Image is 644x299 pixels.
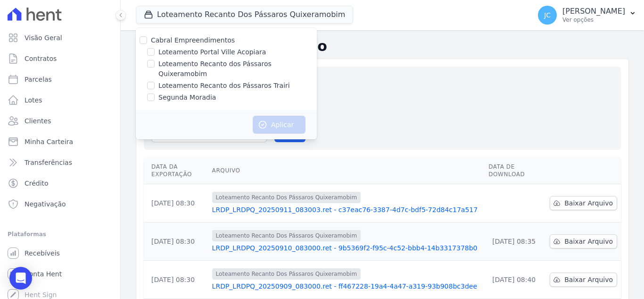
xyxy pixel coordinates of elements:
[25,248,60,258] span: Recebíveis
[25,199,66,209] span: Negativação
[136,38,629,55] h2: Exportações de Retorno
[562,16,625,24] p: Ver opções
[158,59,317,79] label: Loteamento Recanto dos Pássaros Quixeramobim
[144,222,208,261] td: [DATE] 08:30
[4,153,116,172] a: Transferências
[212,268,361,280] span: Loteamento Recanto Dos Pássaros Quixeramobim
[208,157,485,184] th: Arquivo
[25,95,42,105] span: Lotes
[485,157,546,184] th: Data de Download
[485,261,546,299] td: [DATE] 08:40
[550,273,617,287] a: Baixar Arquivo
[158,47,266,57] label: Loteamento Portal Ville Acopiara
[564,198,613,208] span: Baixar Arquivo
[25,116,51,126] span: Clientes
[144,184,208,222] td: [DATE] 08:30
[25,269,62,279] span: Conta Hent
[25,137,73,146] span: Minha Carteira
[485,222,546,261] td: [DATE] 08:35
[4,49,116,68] a: Contratos
[4,195,116,214] a: Negativação
[212,192,361,203] span: Loteamento Recanto Dos Pássaros Quixeramobim
[25,179,49,188] span: Crédito
[212,243,481,253] a: LRDP_LRDPQ_20250910_083000.ret - 9b5369f2-f95c-4c52-bbb4-14b3317378b0
[144,261,208,299] td: [DATE] 08:30
[564,237,613,246] span: Baixar Arquivo
[9,267,32,290] div: Open Intercom Messenger
[550,234,617,248] a: Baixar Arquivo
[564,275,613,284] span: Baixar Arquivo
[212,282,481,291] a: LRDP_LRDPQ_20250909_083000.ret - ff467228-19a4-4a47-a319-93b908bc3dee
[4,111,116,130] a: Clientes
[212,230,361,241] span: Loteamento Recanto Dos Pássaros Quixeramobim
[8,229,113,240] div: Plataformas
[158,81,290,91] label: Loteamento Recanto dos Pássaros Trairi
[212,205,481,214] a: LRDP_LRDPQ_20250911_083003.ret - c37eac76-3387-4d7c-bdf5-72d84c17a517
[25,75,52,84] span: Parcelas
[4,28,116,47] a: Visão Geral
[4,132,116,151] a: Minha Carteira
[4,174,116,193] a: Crédito
[253,116,305,134] button: Aplicar
[550,196,617,210] a: Baixar Arquivo
[4,244,116,263] a: Recebíveis
[158,93,216,103] label: Segunda Moradia
[530,2,644,28] button: JC [PERSON_NAME] Ver opções
[4,265,116,283] a: Conta Hent
[4,70,116,89] a: Parcelas
[144,157,208,184] th: Data da Exportação
[25,33,62,43] span: Visão Geral
[562,7,625,16] p: [PERSON_NAME]
[25,54,57,63] span: Contratos
[136,6,353,24] button: Loteamento Recanto Dos Pássaros Quixeramobim
[544,12,551,18] span: JC
[25,158,72,167] span: Transferências
[151,36,235,44] label: Cabral Empreendimentos
[4,91,116,110] a: Lotes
